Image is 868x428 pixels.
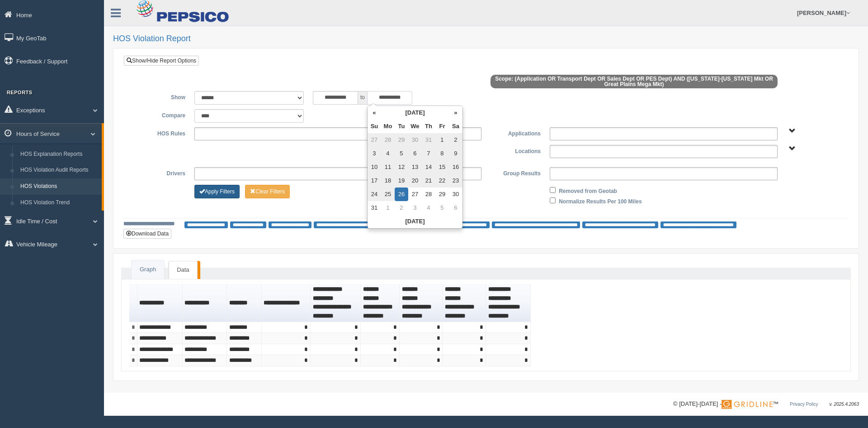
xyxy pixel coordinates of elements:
a: Graph [132,260,164,279]
a: Show/Hide Report Options [124,56,199,66]
th: Sort column [183,284,227,322]
td: 25 [381,188,395,201]
td: 29 [435,188,449,201]
td: 28 [422,188,435,201]
th: Fr [435,120,449,133]
th: Sort column [400,284,443,322]
td: 2 [395,201,408,215]
td: 26 [395,188,408,201]
th: « [368,106,381,120]
td: 19 [395,174,408,188]
td: 7 [422,147,435,160]
td: 29 [395,133,408,147]
span: v. 2025.4.2063 [830,402,859,407]
label: Compare [131,109,190,120]
td: 4 [381,147,395,160]
td: 11 [381,160,395,174]
th: We [408,120,422,133]
th: Sort column [137,284,183,322]
a: HOS Violation Trend [16,195,102,211]
td: 10 [368,160,381,174]
a: HOS Violations [16,178,102,195]
td: 27 [408,188,422,201]
td: 1 [381,201,395,215]
label: Drivers [131,167,190,178]
th: [DATE] [381,106,449,120]
th: Sort column [311,284,361,322]
label: HOS Rules [131,127,190,138]
th: Su [368,120,381,133]
td: 1 [435,133,449,147]
td: 2 [449,133,462,147]
th: Sa [449,120,462,133]
th: Tu [395,120,408,133]
a: HOS Violation Audit Reports [16,162,102,178]
td: 24 [368,188,381,201]
td: 6 [449,201,462,215]
td: 21 [422,174,435,188]
td: 31 [422,133,435,147]
td: 18 [381,174,395,188]
th: Sort column [361,284,400,322]
td: 17 [368,174,381,188]
td: 16 [449,160,462,174]
button: Download Data [123,229,171,239]
td: 23 [449,174,462,188]
td: 27 [368,133,381,147]
td: 3 [368,147,381,160]
th: Sort column [227,284,261,322]
th: Sort column [486,284,531,322]
button: Change Filter Options [194,185,240,198]
h2: HOS Violation Report [113,34,859,43]
label: Removed from Geotab [559,185,617,196]
a: Privacy Policy [790,402,818,407]
th: » [449,106,462,120]
img: Gridline [722,400,773,409]
th: [DATE] [368,215,462,228]
th: Mo [381,120,395,133]
td: 3 [408,201,422,215]
td: 14 [422,160,435,174]
td: 30 [449,188,462,201]
button: Change Filter Options [245,185,290,198]
td: 9 [449,147,462,160]
label: Applications [486,127,545,138]
th: Sort column [262,284,311,322]
th: Th [422,120,435,133]
label: Show [131,91,190,102]
td: 20 [408,174,422,188]
label: Normalize Results Per 100 Miles [559,195,642,206]
a: Data [169,261,197,279]
td: 12 [395,160,408,174]
td: 13 [408,160,422,174]
td: 8 [435,147,449,160]
th: Sort column [443,284,486,322]
label: Locations [486,145,545,156]
td: 5 [395,147,408,160]
td: 22 [435,174,449,188]
td: 5 [435,201,449,215]
div: © [DATE]-[DATE] - ™ [673,399,859,409]
span: Scope: (Application OR Transport Dept OR Sales Dept OR PES Dept) AND ([US_STATE]-[US_STATE] Mkt O... [491,75,778,88]
a: HOS Explanation Reports [16,146,102,163]
td: 31 [368,201,381,215]
label: Group Results [486,167,545,178]
td: 6 [408,147,422,160]
td: 15 [435,160,449,174]
td: 30 [408,133,422,147]
td: 4 [422,201,435,215]
td: 28 [381,133,395,147]
span: to [358,91,367,105]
